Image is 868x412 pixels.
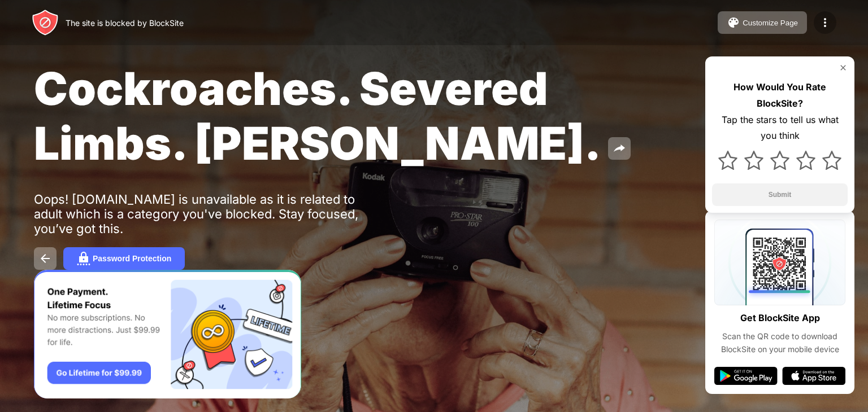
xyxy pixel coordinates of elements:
img: google-play.svg [714,367,778,385]
img: star.svg [718,151,737,170]
div: Scan the QR code to download BlockSite on your mobile device [714,330,845,356]
img: share.svg [613,142,626,155]
img: header-logo.svg [32,9,59,36]
img: back.svg [38,252,52,265]
img: menu-icon.svg [818,16,832,29]
div: Password Protection [93,254,171,263]
iframe: Banner [34,270,301,399]
img: star.svg [770,151,789,170]
img: app-store.svg [782,367,845,385]
img: star.svg [744,151,763,170]
span: Cockroaches. Severed Limbs. [PERSON_NAME]. [34,61,601,170]
button: Password Protection [63,247,185,270]
img: password.svg [77,252,90,265]
div: Customize Page [743,19,798,27]
img: pallet.svg [727,16,740,29]
div: Oops! [DOMAIN_NAME] is unavailable as it is related to adult which is a category you've blocked. ... [34,192,383,236]
button: Customize Page [718,11,807,34]
button: Submit [712,183,848,206]
img: rate-us-close.svg [839,63,848,72]
img: star.svg [822,151,841,170]
div: The site is blocked by BlockSite [66,18,184,28]
div: Tap the stars to tell us what you think [712,112,848,144]
div: How Would You Rate BlockSite? [712,79,848,112]
img: star.svg [796,151,815,170]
